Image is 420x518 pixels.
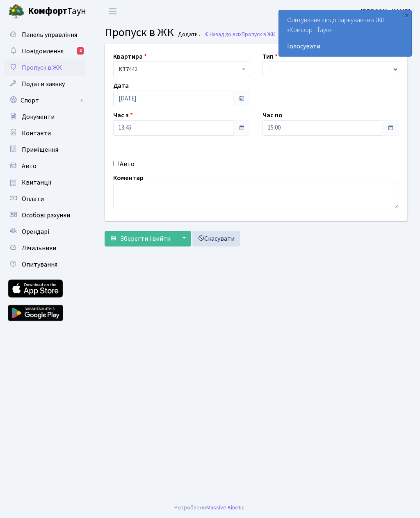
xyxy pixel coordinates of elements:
a: Пропуск в ЖК [4,59,86,76]
small: Додати . [176,31,200,38]
a: Лічильники [4,240,86,256]
span: Панель управління [22,30,77,39]
span: Пропуск в ЖК [242,30,275,38]
b: Комфорт [28,5,67,18]
span: Особові рахунки [22,211,70,220]
span: <b>КТ7</b>&nbsp;&nbsp;&nbsp;442 [113,62,250,77]
span: Таун [28,5,86,18]
label: Коментар [113,173,144,183]
a: Повідомлення2 [4,43,86,59]
span: Лічильники [22,244,56,253]
a: Орендарі [4,224,86,240]
div: × [402,11,411,19]
button: Переключити навігацію [103,5,123,18]
b: КТ7 [119,65,129,73]
a: Приміщення [4,141,86,158]
div: 2 [77,47,84,55]
span: Квитанції [22,178,52,187]
span: Оплати [22,194,44,203]
span: Пропуск в ЖК [22,63,62,72]
span: Орендарі [22,227,49,236]
span: Повідомлення [22,47,64,56]
label: Авто [120,159,135,169]
label: Дата [113,81,129,91]
a: Massive Kinetic [206,503,244,512]
a: Назад до всіхПропуск в ЖК [204,30,275,38]
span: Опитування [22,260,57,269]
span: Зберегти і вийти [120,234,171,243]
a: Подати заявку [4,76,86,92]
label: Тип [262,52,278,62]
span: Подати заявку [22,80,65,89]
span: Приміщення [22,145,58,154]
label: Час з [113,110,133,120]
a: Голосувати [287,41,403,51]
a: Особові рахунки [4,207,86,224]
a: [PERSON_NAME] [361,7,410,16]
img: logo.png [8,3,25,20]
a: Авто [4,158,86,174]
a: Спорт [4,92,86,109]
span: Пропуск в ЖК [105,24,174,41]
a: Контакти [4,125,86,141]
label: Час по [262,110,283,120]
label: Квартира [113,52,147,62]
div: Розроблено . [174,503,246,512]
a: Опитування [4,256,86,273]
div: Опитування щодо паркування в ЖК «Комфорт Таун» [279,10,411,56]
span: Документи [22,112,55,121]
span: Контакти [22,129,51,138]
span: <b>КТ7</b>&nbsp;&nbsp;&nbsp;442 [119,65,240,73]
a: Скасувати [192,231,240,246]
a: Квитанції [4,174,86,191]
span: Авто [22,162,37,171]
a: Документи [4,109,86,125]
a: Панель управління [4,27,86,43]
a: Оплати [4,191,86,207]
button: Зберегти і вийти [105,231,176,246]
